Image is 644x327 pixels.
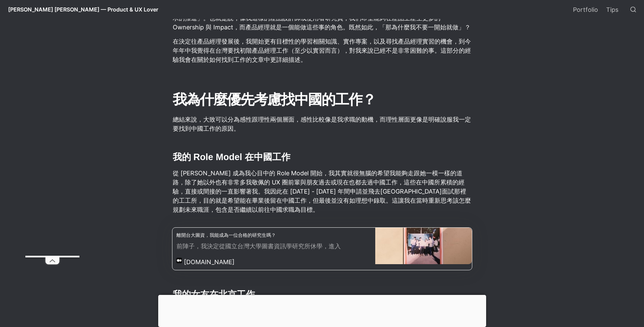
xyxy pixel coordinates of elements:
img: 離開台大圖資，我能成為一位合格的研究生嗎？ [375,228,472,264]
a: 離開台大圖資，我能成為一位合格的研究生嗎？前陣子，我決定從國立台灣大學圖書資訊學研究所休學，進入[GEOGRAPHIC_DATA]服務科學研究所就讀。在去年 10 月我再次申請了研究所，並順利錄... [172,228,472,270]
p: 前陣子，我決定從國立台灣大學圖書資訊學研究所休學，進入[GEOGRAPHIC_DATA]服務科學研究所就讀。在去年 10 月我再次申請了研究所，並順利錄取清大服科，直到最近才決定直接休學不繼續讀... [176,242,376,252]
p: 從 [PERSON_NAME] 成為我心目中的 Role Model 開始，我其實就很無腦的希望我能夠走跟她一模一樣的道路，除了她以外也有非常多我敬佩的 UX 圈前輩與朋友過去或現在也都去過中國... [172,168,472,215]
h2: 我的 Role Model 在中國工作 [172,150,472,164]
span: [PERSON_NAME] [PERSON_NAME] — Product & UX Lover [8,6,158,13]
p: 總結來說，大致可以分為感性跟理性兩個層面，感性比較像是我求職的動機，而理性層面更像是明確說服我一定要找到中國工作的原因。 [172,114,472,134]
p: [DOMAIN_NAME] [184,257,235,267]
iframe: Advertisement [25,53,79,256]
h5: 離開台大圖資，我能成為一位合格的研究生嗎？ [176,232,376,238]
iframe: Advertisement [158,295,486,325]
p: 在決定往產品經理發展後，我開始更有目標性的學習相關知識、實作專案，以及尋找產品經理實習的機會，到今年年中我覺得在台灣要找初階產品經理工作（至少以實習而言），對我來說已經不是非常困難的事。這部分的... [172,36,472,65]
h1: 我為什麼優先考慮找中國的工作？ [172,88,472,111]
h2: 我的女友在北京工作 [172,288,472,302]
